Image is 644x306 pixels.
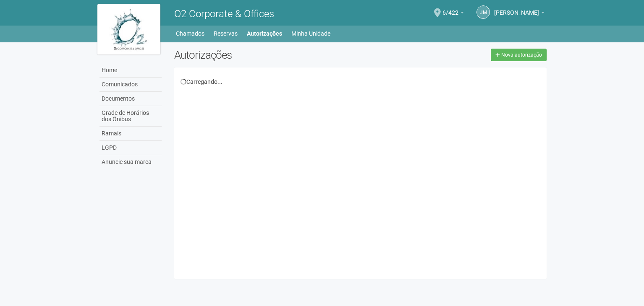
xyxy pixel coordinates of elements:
[99,127,162,141] a: Ramais
[494,10,545,17] a: [PERSON_NAME]
[99,155,162,169] a: Anuncie sua marca
[442,1,458,16] span: 6/422
[99,78,162,92] a: Comunicados
[291,28,330,39] a: Minha Unidade
[97,4,160,54] img: logo.jpg
[99,141,162,155] a: LGPD
[174,49,354,61] h2: Autorizações
[99,106,162,127] a: Grade de Horários dos Ônibus
[247,28,282,39] a: Autorizações
[174,8,274,20] span: O2 Corporate & Offices
[214,28,238,39] a: Reservas
[99,63,162,78] a: Home
[501,52,542,58] span: Nova autorização
[494,1,539,16] span: JUACY MENDES DA SILVA
[476,5,490,19] a: JM
[99,92,162,106] a: Documentos
[491,49,547,61] a: Nova autorização
[442,10,464,17] a: 6/422
[181,78,540,86] div: Carregando...
[176,28,204,39] a: Chamados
